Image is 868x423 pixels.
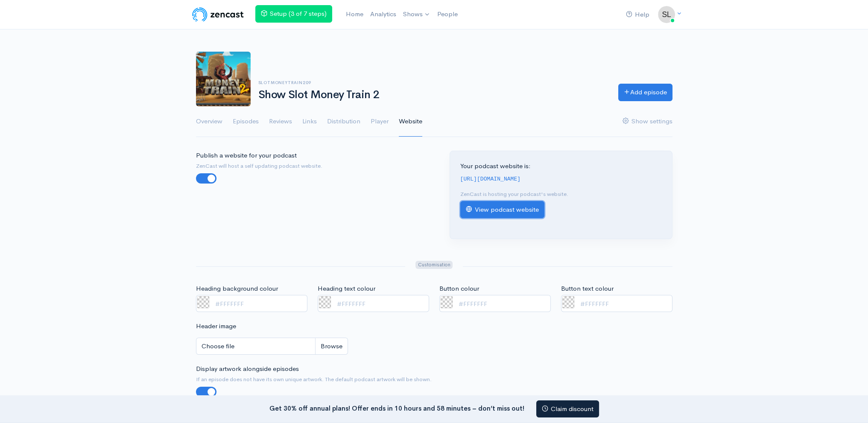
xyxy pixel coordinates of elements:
a: Shows [400,5,434,24]
small: If an episode does not have its own unique artwork. The default podcast artwork will be shown. [196,375,672,384]
label: Heading text colour [318,284,375,294]
a: Distribution [327,106,360,137]
img: ... [658,6,675,23]
a: Setup (3 of 7 steps) [255,5,332,23]
label: Display artwork alongside episodes [196,364,299,374]
a: People [434,5,461,23]
h6: slotmoneytrain209 [258,80,608,85]
label: Button text colour [561,284,614,294]
a: Add episode [618,84,672,101]
code: [URL][DOMAIN_NAME] [460,176,521,182]
a: Reviews [269,106,292,137]
label: Heading background colour [196,284,278,294]
label: Button colour [439,284,479,294]
h1: Show Slot Money Train 2 [258,89,608,101]
a: Website [399,106,422,137]
label: Header image [196,321,236,331]
p: Your podcast website is: [460,161,662,171]
a: View podcast website [460,201,544,219]
a: Episodes [233,106,259,137]
input: #FFFFFFF [318,295,429,312]
a: Show settings [623,106,672,137]
a: Overview [196,106,222,137]
a: Help [623,6,653,24]
a: Claim discount [536,400,599,418]
a: Home [342,5,367,23]
a: Analytics [367,5,400,23]
span: Customisation [415,261,453,269]
small: ZenCast will host a self updating podcast website. [196,162,429,170]
a: Player [371,106,389,137]
input: #FFFFFFF [196,295,307,312]
p: ZenCast is hosting your podcast's website. [460,190,662,198]
strong: Get 30% off annual plans! Offer ends in 10 hours and 58 minutes – don’t miss out! [269,404,524,412]
input: #FFFFFFF [439,295,551,312]
input: #FFFFFFF [561,295,672,312]
img: ZenCast Logo [191,6,245,23]
a: Links [302,106,317,137]
label: Publish a website for your podcast [196,151,297,160]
